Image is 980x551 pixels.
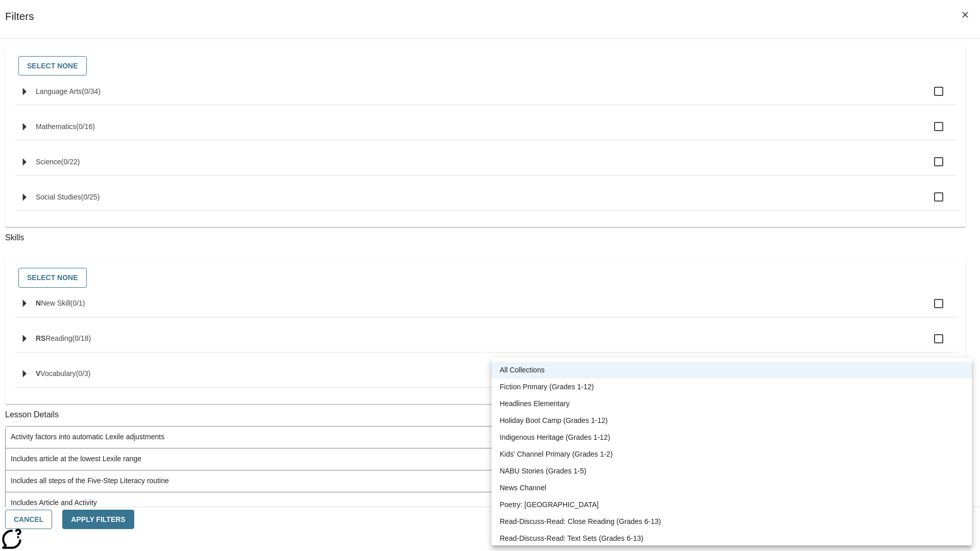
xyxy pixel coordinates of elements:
[492,362,972,379] li: All Collections
[492,379,972,395] li: Fiction Primary (Grades 1-12)
[492,480,972,496] li: News Channel
[492,496,972,513] li: Poetry: [GEOGRAPHIC_DATA]
[492,412,972,429] li: Holiday Boot Camp (Grades 1-12)
[492,513,972,530] li: Read-Discuss-Read: Close Reading (Grades 6-13)
[492,429,972,446] li: Indigenous Heritage (Grades 1-12)
[492,395,972,412] li: Headlines Elementary
[492,463,972,480] li: NABU Stories (Grades 1-5)
[492,446,972,463] li: Kids' Channel Primary (Grades 1-2)
[492,530,972,547] li: Read-Discuss-Read: Text Sets (Grades 6-13)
